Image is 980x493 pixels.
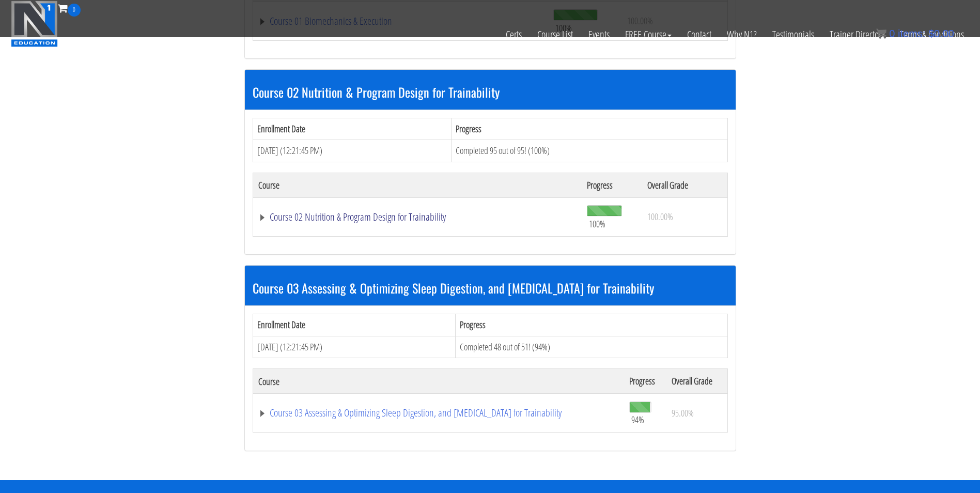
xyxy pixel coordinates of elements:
a: 0 [58,1,81,15]
span: 100% [589,218,605,229]
h3: Course 02 Nutrition & Program Design for Trainability [253,85,728,99]
th: Overall Grade [642,173,727,197]
a: Certs [498,17,530,53]
th: Progress [455,314,727,336]
th: Overall Grade [666,369,727,394]
a: Course List [530,17,581,53]
td: Completed 95 out of 95! (100%) [451,140,727,162]
a: 0 items: $0.00 [876,28,954,39]
a: FREE Course [617,17,679,53]
img: icon11.png [876,28,886,39]
a: Course 02 Nutrition & Program Design for Trainability [258,212,577,222]
a: Why N1? [719,17,765,53]
th: Progress [624,369,667,394]
td: Completed 48 out of 51! (94%) [455,336,727,358]
span: 0 [68,4,81,17]
th: Enrollment Date [253,314,455,336]
span: 94% [631,414,644,425]
a: Terms & Conditions [892,17,972,53]
th: Progress [451,118,727,140]
span: items: [898,28,925,39]
td: [DATE] (12:21:45 PM) [253,140,451,162]
th: Progress [582,173,642,197]
a: Testimonials [765,17,822,53]
img: n1-education [11,1,58,47]
a: Trainer Directory [822,17,892,53]
th: Enrollment Date [253,118,451,140]
td: [DATE] (12:21:45 PM) [253,336,455,358]
h3: Course 03 Assessing & Optimizing Sleep Digestion, and [MEDICAL_DATA] for Trainability [253,281,728,295]
td: 95.00% [666,394,727,433]
bdi: 0.00 [928,28,954,39]
a: Events [581,17,617,53]
span: $ [928,28,934,39]
th: Course [253,173,582,197]
td: 100.00% [642,197,727,236]
th: Course [253,369,624,394]
span: 0 [889,28,895,39]
a: Contact [679,17,719,53]
a: Course 03 Assessing & Optimizing Sleep Digestion, and [MEDICAL_DATA] for Trainability [258,408,619,418]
